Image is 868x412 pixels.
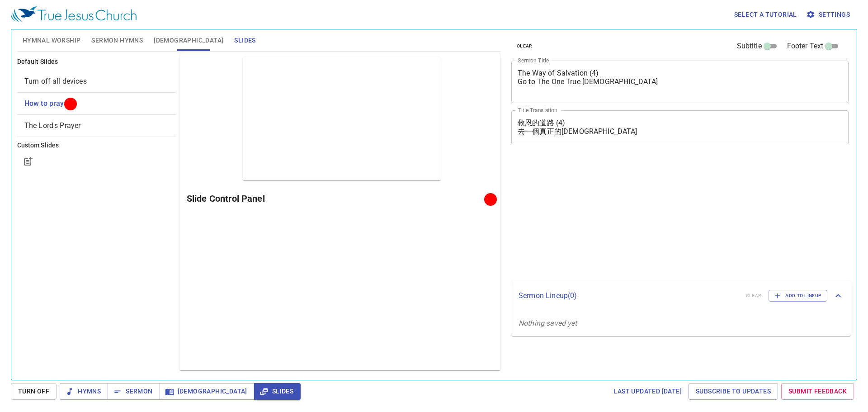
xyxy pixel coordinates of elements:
button: Sermon [108,383,160,400]
h6: Custom Slides [17,141,176,151]
span: Settings [808,9,850,20]
button: Turn Off [11,383,57,400]
span: Slides [234,35,255,46]
span: [object Object] [24,99,64,108]
span: [DEMOGRAPHIC_DATA] [154,35,223,46]
span: [object Object] [24,121,81,130]
button: Hymns [60,383,108,400]
span: Select a tutorial [734,9,797,20]
a: Submit Feedback [781,383,854,400]
div: Turn off all devices [17,71,176,92]
p: Sermon Lineup ( 0 ) [519,290,739,301]
img: True Jesus Church [11,6,137,23]
a: Last updated [DATE] [610,383,685,400]
h6: Default Slides [17,57,176,67]
div: The Lord's Prayer [17,115,176,137]
span: Subtitle [737,41,762,52]
button: [DEMOGRAPHIC_DATA] [160,383,255,400]
i: Nothing saved yet [519,319,577,327]
button: Add to Lineup [769,290,827,302]
span: Hymns [67,386,101,397]
textarea: 救恩的道路 (4) 去一個真正的[DEMOGRAPHIC_DATA] [518,118,842,136]
span: clear [517,42,533,50]
span: [object Object] [24,77,87,85]
div: Sermon Lineup(0)clearAdd to Lineup [511,281,851,311]
span: Footer Text [787,41,824,52]
button: clear [511,41,538,52]
span: Subscribe to Updates [696,386,771,397]
button: Settings [804,6,854,23]
div: How to pray [17,93,176,114]
button: Select a tutorial [731,6,801,23]
button: Slides [254,383,301,400]
span: Sermon Hymns [91,35,143,46]
textarea: The Way of Salvation (4) Go to The One True [DEMOGRAPHIC_DATA] [518,69,842,95]
span: Hymnal Worship [23,35,81,46]
span: Add to Lineup [774,292,821,300]
iframe: from-child [508,154,782,277]
span: [DEMOGRAPHIC_DATA] [167,386,247,397]
span: Last updated [DATE] [613,386,682,397]
span: Sermon [115,386,152,397]
span: Submit Feedback [788,386,847,397]
span: Slides [261,386,293,397]
a: Subscribe to Updates [689,383,778,400]
span: Turn Off [18,386,49,397]
h6: Slide Control Panel [187,191,487,206]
